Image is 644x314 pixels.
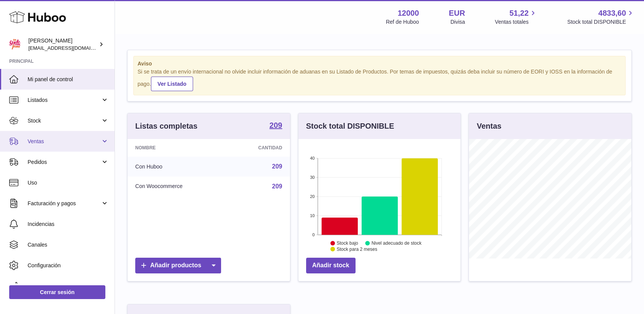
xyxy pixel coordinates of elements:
text: 10 [310,213,315,218]
div: Si se trata de un envío internacional no olvide incluir información de aduanas en su Listado de P... [138,68,621,91]
span: Canales [28,241,109,249]
div: Ref de Huboo [386,18,419,26]
span: Ventas [28,138,101,145]
a: 209 [272,163,282,170]
strong: 209 [269,121,282,129]
th: Cantidad [227,139,290,157]
span: Pedidos [28,159,101,166]
text: Nivel adecuado de stock [372,240,422,246]
span: Facturación y pagos [28,200,101,207]
span: 51,22 [510,8,529,18]
text: 0 [312,232,315,237]
span: Uso [28,179,109,186]
span: Devoluciones [28,283,109,290]
td: Con Woocommerce [128,177,227,196]
a: 209 [272,183,282,190]
span: Listados [28,96,101,104]
div: [PERSON_NAME] [28,37,97,52]
span: Mi panel de control [28,76,109,83]
span: Stock [28,117,101,124]
span: [EMAIL_ADDRESS][DOMAIN_NAME] [28,45,113,51]
a: Añadir stock [306,258,356,273]
div: Divisa [451,18,465,26]
strong: 12000 [398,8,419,18]
h3: Stock total DISPONIBLE [306,121,394,131]
span: Configuración [28,262,109,269]
text: 30 [310,175,315,180]
text: Stock para 2 meses [337,247,377,252]
h3: Ventas [477,121,501,131]
a: 4833,60 Stock total DISPONIBLE [567,8,635,26]
a: Añadir productos [135,258,221,273]
td: Con Huboo [128,157,227,177]
h3: Listas completas [135,121,197,131]
th: Nombre [128,139,227,157]
a: Cerrar sesión [9,285,105,299]
strong: EUR [449,8,465,18]
span: 4833,60 [598,8,626,18]
strong: Aviso [138,60,621,67]
text: Stock bajo [337,240,358,246]
text: 20 [310,194,315,199]
span: Incidencias [28,221,109,228]
a: 209 [269,121,282,131]
img: mar@ensuelofirme.com [9,39,21,50]
text: 40 [310,156,315,160]
a: Ver Listado [151,77,193,91]
span: Ventas totales [495,18,537,26]
a: 51,22 Ventas totales [495,8,537,26]
span: Stock total DISPONIBLE [567,18,635,26]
